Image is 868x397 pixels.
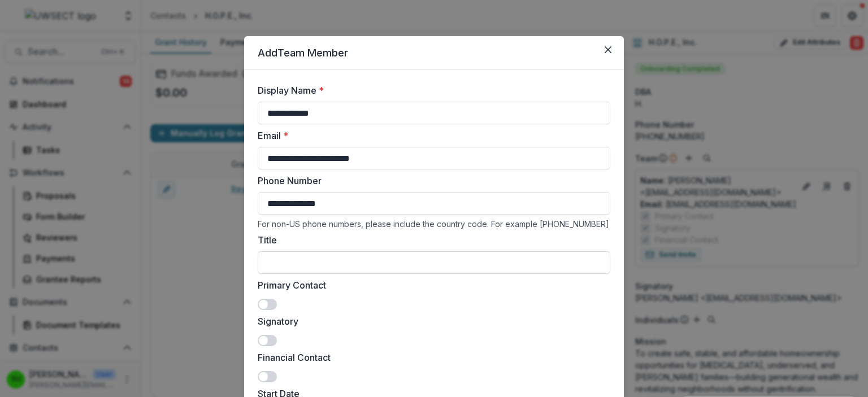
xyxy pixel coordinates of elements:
div: For non-US phone numbers, please include the country code. For example [PHONE_NUMBER] [258,219,610,229]
label: Display Name [258,84,604,97]
label: Financial Contact [258,351,604,364]
label: Title [258,233,604,247]
label: Phone Number [258,174,604,187]
label: Email [258,129,604,142]
label: Signatory [258,315,604,328]
label: Primary Contact [258,278,604,292]
header: Add Team Member [244,36,624,70]
button: Close [599,41,617,59]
